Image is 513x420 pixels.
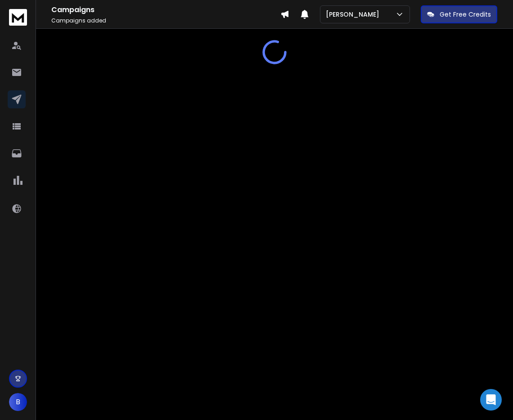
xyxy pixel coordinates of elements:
[326,10,383,19] p: [PERSON_NAME]
[9,9,27,26] img: logo
[9,393,27,411] button: B
[440,10,491,19] p: Get Free Credits
[421,5,497,23] button: Get Free Credits
[51,17,280,24] p: Campaigns added
[480,389,502,411] div: Open Intercom Messenger
[51,4,280,15] h1: Campaigns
